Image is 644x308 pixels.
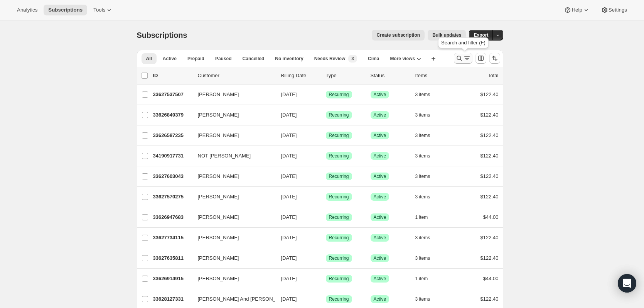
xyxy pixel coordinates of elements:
[415,153,430,159] span: 3 items
[329,132,349,139] span: Recurring
[198,132,239,139] span: [PERSON_NAME]
[153,173,192,180] p: 33627603043
[428,30,466,41] button: Bulk updates
[153,152,192,160] p: 34190917731
[215,56,232,62] span: Paused
[415,214,428,220] span: 1 item
[390,56,415,62] span: More views
[415,173,430,179] span: 3 items
[618,274,636,293] div: Open Intercom Messenger
[198,213,239,221] span: [PERSON_NAME]
[153,213,192,221] p: 33626947683
[193,191,270,203] button: [PERSON_NAME]
[415,253,439,264] button: 3 items
[153,191,499,202] div: 33627570275[PERSON_NAME][DATE]SuccessRecurringSuccessActive3 items$122.40
[153,132,192,139] p: 33626587235
[153,130,499,141] div: 33626587235[PERSON_NAME][DATE]SuccessRecurringSuccessActive3 items$122.40
[89,5,118,15] button: Tools
[415,296,430,302] span: 3 items
[153,254,192,262] p: 33627635811
[281,194,297,200] span: [DATE]
[329,296,349,302] span: Recurring
[329,255,349,261] span: Recurring
[415,132,430,139] span: 3 items
[351,56,354,62] span: 3
[193,232,270,244] button: [PERSON_NAME]
[329,235,349,241] span: Recurring
[376,32,420,38] span: Create subscription
[572,7,582,13] span: Help
[483,276,499,281] span: $44.00
[415,212,437,223] button: 1 item
[480,132,499,138] span: $122.40
[153,193,192,201] p: 33627570275
[153,89,499,100] div: 33627537507[PERSON_NAME][DATE]SuccessRecurringSuccessActive3 items$122.40
[483,214,499,220] span: $44.00
[480,255,499,261] span: $122.40
[44,5,87,15] button: Subscriptions
[329,214,349,220] span: Recurring
[281,72,320,80] p: Billing Date
[475,53,486,64] button: Customize table column order and visibility
[281,173,297,179] span: [DATE]
[153,295,192,303] p: 33628127331
[372,30,425,41] button: Create subscription
[48,7,83,13] span: Subscriptions
[596,5,632,15] button: Settings
[187,56,204,62] span: Prepaid
[137,31,187,39] span: Subscriptions
[281,235,297,240] span: [DATE]
[193,170,270,183] button: [PERSON_NAME]
[329,112,349,118] span: Recurring
[275,56,303,62] span: No inventory
[374,153,386,159] span: Active
[480,194,499,200] span: $122.40
[374,91,386,98] span: Active
[198,91,239,98] span: [PERSON_NAME]
[385,53,426,64] button: More views
[153,91,192,98] p: 33627537507
[281,91,297,97] span: [DATE]
[281,112,297,118] span: [DATE]
[480,153,499,159] span: $122.40
[559,5,594,15] button: Help
[198,152,251,160] span: NOT [PERSON_NAME]
[609,7,627,13] span: Settings
[374,235,386,241] span: Active
[281,296,297,302] span: [DATE]
[153,275,192,283] p: 33626914915
[163,56,177,62] span: Active
[146,56,152,62] span: All
[489,53,500,64] button: Sort the results
[153,72,192,80] p: ID
[415,112,430,118] span: 3 items
[314,56,346,62] span: Needs Review
[374,296,386,302] span: Active
[374,112,386,118] span: Active
[198,72,275,80] p: Customer
[198,254,239,262] span: [PERSON_NAME]
[193,252,270,264] button: [PERSON_NAME]
[368,56,379,62] span: Cima
[243,56,265,62] span: Cancelled
[374,194,386,200] span: Active
[193,211,270,223] button: [PERSON_NAME]
[480,173,499,179] span: $122.40
[93,7,105,13] span: Tools
[193,109,270,121] button: [PERSON_NAME]
[153,212,499,223] div: 33626947683[PERSON_NAME][DATE]SuccessRecurringSuccessActive1 item$44.00
[480,112,499,118] span: $122.40
[454,53,472,64] button: Search and filter results
[153,110,499,120] div: 33626849379[PERSON_NAME][DATE]SuccessRecurringSuccessActive3 items$122.40
[415,294,439,305] button: 3 items
[374,132,386,139] span: Active
[198,234,239,242] span: [PERSON_NAME]
[193,293,270,305] button: [PERSON_NAME] And [PERSON_NAME]
[281,255,297,261] span: [DATE]
[153,273,499,284] div: 33626914915[PERSON_NAME][DATE]SuccessRecurringSuccessActive1 item$44.00
[415,235,430,241] span: 3 items
[374,255,386,261] span: Active
[153,72,499,80] div: IDCustomerBilling DateTypeStatusItemsTotal
[329,153,349,159] span: Recurring
[371,72,409,80] p: Status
